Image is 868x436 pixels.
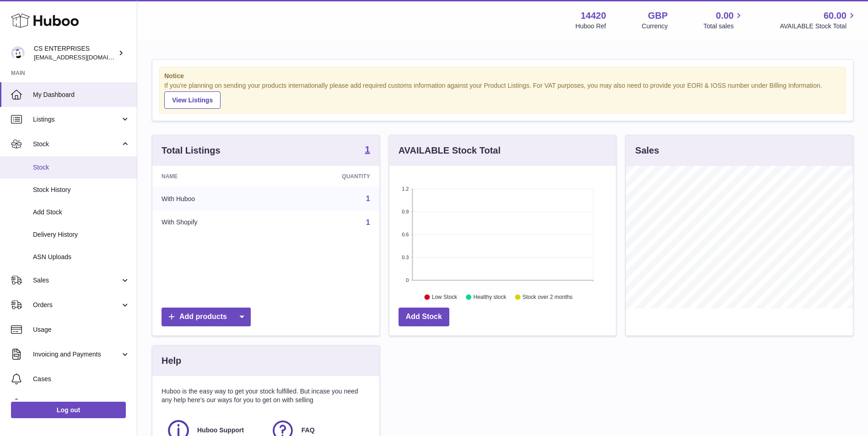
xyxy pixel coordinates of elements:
[642,22,668,31] div: Currency
[635,144,659,157] h3: Sales
[648,10,668,22] strong: GBP
[703,22,744,31] span: Total sales
[302,426,315,435] span: FAQ
[34,53,135,61] span: [EMAIL_ADDRESS][DOMAIN_NAME]
[275,166,379,187] th: Quantity
[824,10,846,22] span: 60.00
[576,22,606,31] div: Huboo Ref
[366,218,370,226] a: 1
[716,10,734,22] span: 0.00
[152,187,275,211] td: With Huboo
[780,10,857,31] a: 60.00 AVAILABLE Stock Total
[33,375,130,383] span: Cases
[164,72,841,80] strong: Notice
[399,308,449,326] a: Add Stock
[11,402,126,418] a: Log out
[33,230,130,239] span: Delivery History
[152,166,275,187] th: Name
[703,10,744,31] a: 0.00 Total sales
[365,145,370,156] a: 1
[33,208,130,217] span: Add Stock
[523,294,572,300] text: Stock over 2 months
[33,186,130,194] span: Stock History
[406,277,409,283] text: 0
[197,426,244,435] span: Huboo Support
[399,144,501,157] h3: AVAILABLE Stock Total
[780,22,857,31] span: AVAILABLE Stock Total
[33,350,120,359] span: Invoicing and Payments
[162,355,181,367] h3: Help
[33,325,130,334] span: Usage
[162,308,251,326] a: Add products
[366,195,370,202] a: 1
[162,387,370,404] p: Huboo is the easy way to get your stock fulfilled. But incase you need any help here's our ways f...
[432,294,458,300] text: Low Stock
[33,163,130,172] span: Stock
[581,10,606,22] strong: 14420
[33,276,120,285] span: Sales
[164,81,841,109] div: If you're planning on sending your products internationally please add required customs informati...
[33,301,120,309] span: Orders
[402,255,409,260] text: 0.3
[365,145,370,154] strong: 1
[473,294,507,300] text: Healthy stock
[402,209,409,214] text: 0.9
[33,115,120,124] span: Listings
[402,186,409,191] text: 1.2
[162,144,221,157] h3: Total Listings
[34,44,116,62] div: CS ENTERPRISES
[152,211,275,234] td: With Shopify
[11,46,25,60] img: internalAdmin-14420@internal.huboo.com
[33,140,120,149] span: Stock
[33,253,130,261] span: ASN Uploads
[402,232,409,237] text: 0.6
[164,91,221,109] a: View Listings
[33,90,130,99] span: My Dashboard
